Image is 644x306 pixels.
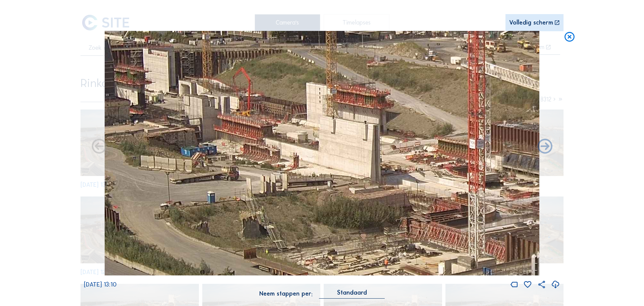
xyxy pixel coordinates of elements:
[509,20,553,26] div: Volledig scherm
[337,290,367,296] div: Standaard
[259,291,313,297] div: Neem stappen per:
[536,138,554,156] i: Back
[90,138,108,156] i: Forward
[319,290,385,299] div: Standaard
[105,31,539,276] img: Image
[84,281,117,288] span: [DATE] 13:10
